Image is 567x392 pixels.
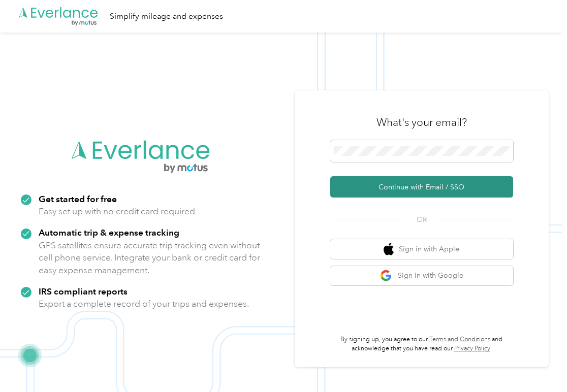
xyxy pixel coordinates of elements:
a: Terms and Conditions [429,336,490,343]
img: apple logo [384,243,394,255]
p: Export a complete record of your trips and expenses. [39,298,249,310]
p: By signing up, you agree to our and acknowledge that you have read our . [330,335,513,353]
img: google logo [380,270,393,282]
span: OR [404,214,439,225]
h3: What's your email? [376,115,467,129]
strong: IRS compliant reports [39,286,128,297]
button: Continue with Email / SSO [330,176,513,198]
div: Simplify mileage and expenses [110,10,223,23]
p: Easy set up with no credit card required [39,205,195,218]
button: google logoSign in with Google [330,266,513,286]
button: apple logoSign in with Apple [330,239,513,259]
a: Privacy Policy [454,345,490,352]
strong: Automatic trip & expense tracking [39,227,179,238]
strong: Get started for free [39,193,117,204]
p: GPS satellites ensure accurate trip tracking even without cell phone service. Integrate your bank... [39,239,261,277]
